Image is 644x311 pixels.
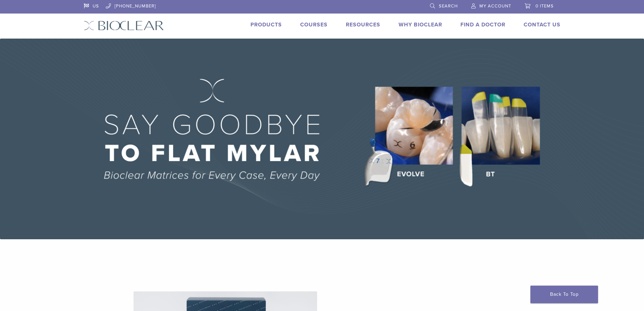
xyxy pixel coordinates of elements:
[460,21,505,28] a: Find A Doctor
[251,21,282,28] a: Products
[346,21,380,28] a: Resources
[439,3,458,9] span: Search
[84,21,164,30] img: Bioclear
[535,3,554,9] span: 0 items
[524,21,560,28] a: Contact Us
[479,3,511,9] span: My Account
[399,21,442,28] a: Why Bioclear
[530,286,598,303] a: Back To Top
[300,21,328,28] a: Courses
